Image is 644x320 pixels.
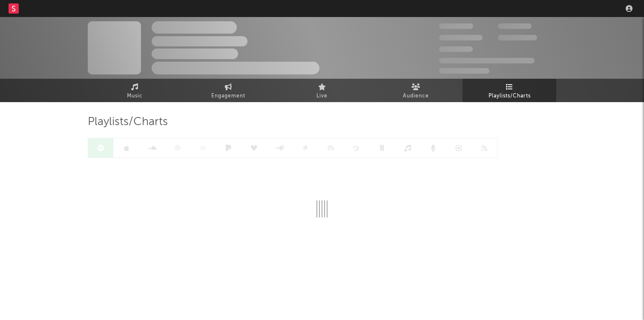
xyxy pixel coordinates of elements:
[88,79,181,102] a: Music
[275,79,369,102] a: Live
[403,91,429,101] span: Audience
[316,91,328,101] span: Live
[211,91,245,101] span: Engagement
[498,23,532,29] span: 100.000
[88,117,168,127] span: Playlists/Charts
[439,46,473,52] span: 100.000
[439,68,489,74] span: Jump Score: 85.0
[439,35,483,40] span: 50.000.000
[127,91,143,101] span: Music
[181,79,275,102] a: Engagement
[463,79,556,102] a: Playlists/Charts
[439,23,473,29] span: 300.000
[369,79,463,102] a: Audience
[439,58,535,63] span: 50.000.000 Monthly Listeners
[489,91,531,101] span: Playlists/Charts
[498,35,537,40] span: 1.000.000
